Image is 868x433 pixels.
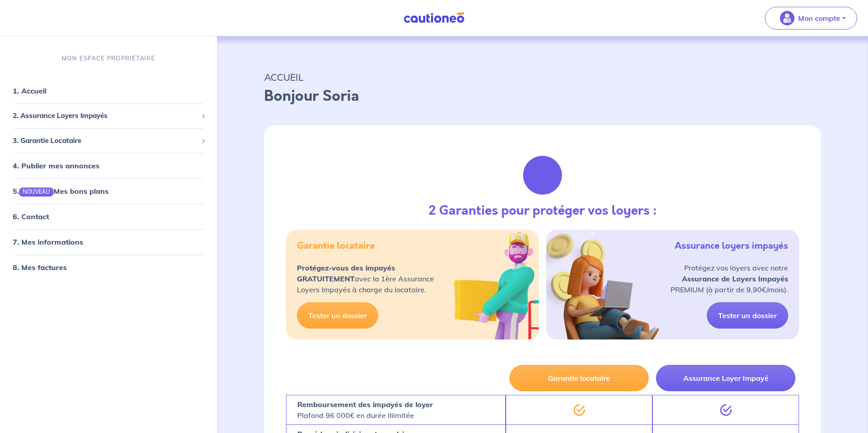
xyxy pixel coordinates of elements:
img: justif-loupe [518,151,567,200]
strong: Remboursement des impayés de loyer [297,400,433,409]
a: Tester un dossier [297,302,378,329]
strong: Assurance de Loyers Impayés [682,274,788,283]
button: Garantie locataire [509,365,649,391]
p: Bonjour Soria [264,85,821,107]
h5: Garantie locataire [297,241,375,251]
strong: Protégez-vous des impayés GRATUITEMENT [297,263,395,283]
p: Plafond 96 000€ en durée illimitée [297,399,433,421]
p: avec la 1ère Assurance Loyers Impayés à charge du locataire. [297,262,434,295]
a: 8. Mes factures [13,263,67,272]
a: 6. Contact [13,212,49,221]
h3: 2 Garanties pour protéger vos loyers : [429,203,657,219]
div: 2. Assurance Loyers Impayés [4,108,213,125]
span: 3. Garantie Locataire [13,136,197,146]
button: Assurance Loyer Impayé [656,365,795,391]
img: illu_account_valid_menu.svg [780,11,794,25]
a: Tester un dossier [707,302,788,329]
p: MON ESPACE PROPRIÉTAIRE [62,54,155,63]
div: 4. Publier mes annonces [4,157,213,175]
a: 4. Publier mes annonces [13,162,99,171]
h5: Assurance loyers impayés [675,241,788,251]
div: 1. Accueil [4,82,213,100]
span: 2. Assurance Loyers Impayés [13,111,197,122]
img: Cautioneo [400,12,468,24]
div: 3. Garantie Locataire [4,132,213,150]
p: Mon compte [798,13,840,24]
a: 1. Accueil [13,87,46,96]
a: 7. Mes informations [13,238,83,247]
p: Protégez vos loyers avec notre PREMIUM (à partir de 9,90€/mois). [671,262,788,295]
div: 7. Mes informations [4,233,213,251]
div: 5.NOUVEAUMes bons plans [4,182,213,201]
p: ACCUEIL [264,69,821,85]
div: 6. Contact [4,208,213,226]
div: 8. Mes factures [4,259,213,277]
a: 5.NOUVEAUMes bons plans [13,187,108,196]
button: illu_account_valid_menu.svgMon compte [765,7,857,30]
